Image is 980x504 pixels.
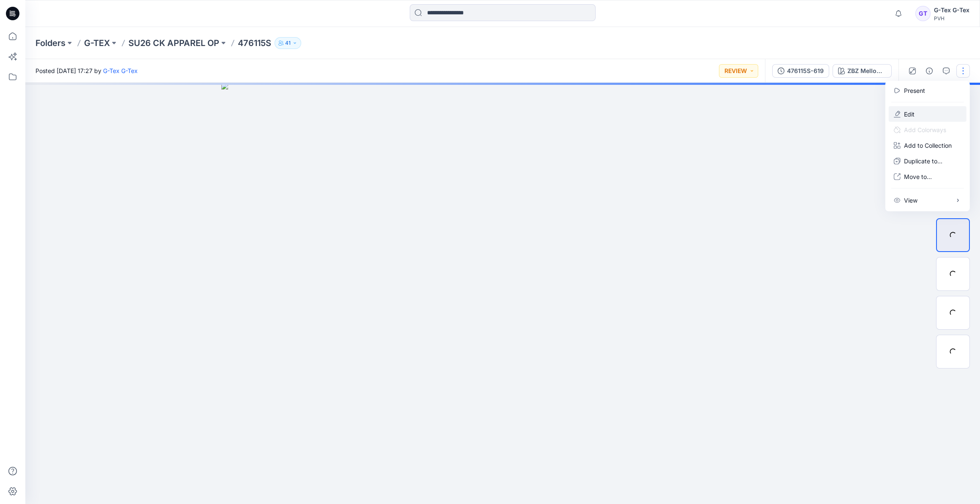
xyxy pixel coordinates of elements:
p: View [904,196,917,205]
a: G-TEX [84,37,110,49]
a: Present [904,86,925,95]
div: GT [915,6,931,21]
p: Duplicate to... [904,157,942,165]
p: 41 [285,38,291,48]
span: Posted [DATE] 17:27 by [35,66,138,75]
div: 476115S-619 [787,66,824,76]
div: ZBZ Mellow Yellow 740 [847,66,886,76]
a: Edit [904,110,915,119]
div: PVH [934,15,969,22]
a: G-Tex G-Tex [103,67,138,74]
p: Move to... [904,172,932,181]
div: G-Tex G-Tex [934,5,969,15]
button: ZBZ Mellow Yellow 740 [833,64,892,78]
a: SU26 CK APPAREL OP [128,37,219,49]
button: Details [923,64,936,78]
a: Folders [35,37,65,49]
button: 41 [275,37,301,49]
button: 476115S-619 [772,64,829,78]
p: Add to Collection [904,141,952,150]
p: 476115S [238,37,271,49]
